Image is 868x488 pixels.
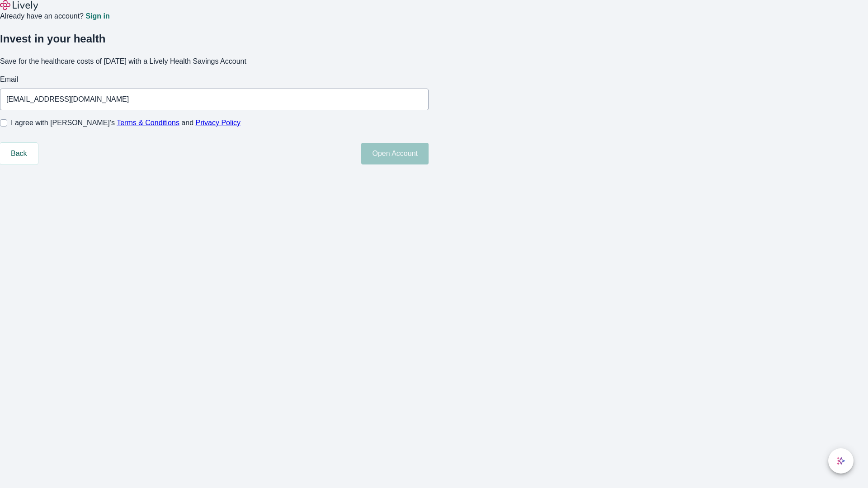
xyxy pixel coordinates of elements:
span: I agree with [PERSON_NAME]’s and [11,117,241,128]
a: Terms & Conditions [117,119,179,127]
a: Privacy Policy [196,119,241,127]
svg: Lively AI Assistant [836,456,845,465]
button: chat [828,448,854,474]
a: Sign in [85,13,109,20]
